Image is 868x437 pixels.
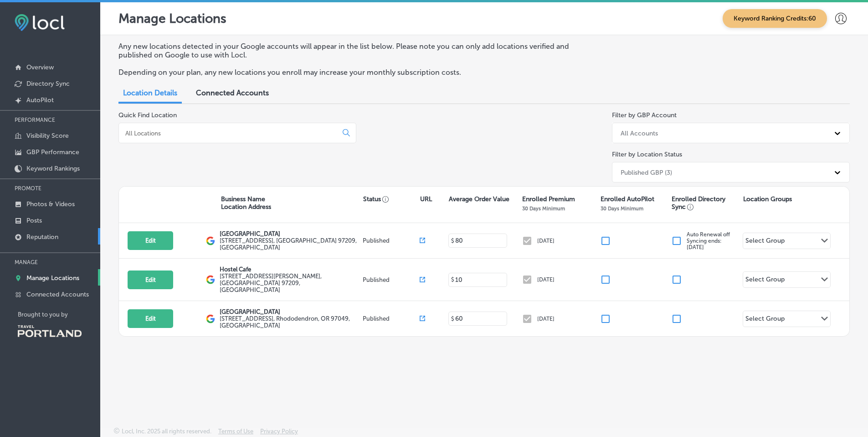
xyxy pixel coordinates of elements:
[451,316,454,322] p: $
[221,195,271,211] p: Business Name Location Address
[26,63,54,71] p: Overview
[220,237,360,251] label: [STREET_ADDRESS] , [GEOGRAPHIC_DATA] 97209, [GEOGRAPHIC_DATA]
[128,309,173,328] button: Edit
[26,132,69,140] p: Visibility Score
[601,195,654,203] p: Enrolled AutoPilot
[537,238,555,244] p: [DATE]
[451,276,454,283] p: $
[118,68,594,77] p: Depending on your plan, any new locations you enroll may increase your monthly subscription costs.
[18,325,82,337] img: Travel Portland
[687,238,722,250] span: Syncing ends: [DATE]
[723,9,827,28] span: Keyword Ranking Credits: 60
[363,237,420,244] p: Published
[687,231,730,250] p: Auto Renewal off
[196,88,269,97] span: Connected Accounts
[26,165,80,172] p: Keyword Rankings
[206,236,215,245] img: logo
[745,315,785,325] div: Select Group
[15,14,65,31] img: fda3e92497d09a02dc62c9cd864e3231.png
[522,205,565,212] p: 30 Days Minimum
[220,230,360,237] p: [GEOGRAPHIC_DATA]
[220,273,360,293] label: [STREET_ADDRESS][PERSON_NAME] , [GEOGRAPHIC_DATA] 97209, [GEOGRAPHIC_DATA]
[220,315,360,329] label: [STREET_ADDRESS] , Rhododendron, OR 97049, [GEOGRAPHIC_DATA]
[363,276,420,283] p: Published
[123,88,177,97] span: Location Details
[206,314,215,323] img: logo
[118,42,594,59] p: Any new locations detected in your Google accounts will appear in the list below. Please note you...
[537,316,555,322] p: [DATE]
[122,428,211,435] p: Locl, Inc. 2025 all rights reserved.
[220,308,360,315] p: [GEOGRAPHIC_DATA]
[26,291,89,298] p: Connected Accounts
[128,271,173,289] button: Edit
[420,195,432,203] p: URL
[672,195,738,211] p: Enrolled Directory Sync
[18,311,100,318] p: Brought to you by
[220,266,360,273] p: Hostel Cafe
[745,237,785,247] div: Select Group
[745,276,785,286] div: Select Group
[363,315,420,322] p: Published
[26,217,42,224] p: Posts
[128,231,173,250] button: Edit
[451,238,454,244] p: $
[537,276,555,283] p: [DATE]
[26,148,79,156] p: GBP Performance
[26,274,79,282] p: Manage Locations
[363,195,420,203] p: Status
[118,11,226,26] p: Manage Locations
[26,80,70,88] p: Directory Sync
[522,195,575,203] p: Enrolled Premium
[601,205,643,212] p: 30 Days Minimum
[612,111,677,119] label: Filter by GBP Account
[621,129,658,137] div: All Accounts
[743,195,792,203] p: Location Groups
[449,195,509,203] p: Average Order Value
[612,151,682,158] label: Filter by Location Status
[26,96,54,104] p: AutoPilot
[26,233,58,241] p: Reputation
[26,200,75,208] p: Photos & Videos
[124,129,335,137] input: All Locations
[621,168,672,176] div: Published GBP (3)
[206,275,215,284] img: logo
[118,111,177,119] label: Quick Find Location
